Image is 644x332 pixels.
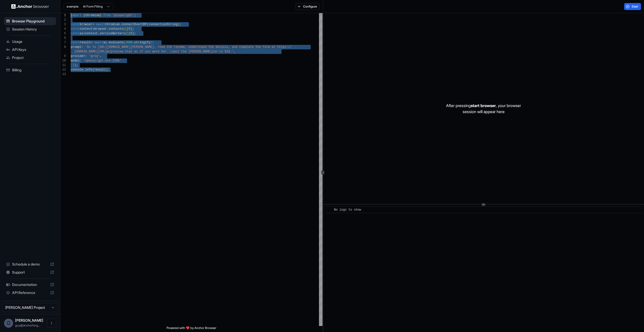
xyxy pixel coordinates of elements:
span: connectOverCDP [122,23,147,26]
span: . [119,23,121,26]
span: ; [179,23,181,26]
span: [ [129,32,130,35]
span: stringify [134,41,150,44]
span: start browser [471,103,496,108]
span: [DOMAIN_NAME][URL] [74,50,107,53]
span: Schedule a demo [12,262,48,267]
span: ion to $10.' [212,50,234,53]
span: Project [12,55,54,60]
span: API Keys [12,47,54,52]
span: serviceWorkers [100,32,125,35]
p: After pressing , your browser session will appear here [446,103,521,115]
button: Start [624,3,641,10]
span: , [234,50,235,53]
span: ai [103,41,107,44]
div: 9 [60,54,66,58]
span: context [85,32,98,35]
div: 6 [60,36,66,40]
span: Start [632,5,639,9]
div: 2 [60,18,66,22]
span: ​ [328,207,330,212]
div: 10 [60,58,66,63]
span: example: [67,5,79,9]
span: evaluate [109,41,123,44]
span: ] [132,32,134,35]
span: ) [178,23,179,26]
span: = [83,32,85,35]
span: ( [92,68,94,72]
span: await [94,41,103,44]
span: Powered with ❤️ by Anchor Browser [167,326,216,332]
div: 5 [60,31,66,36]
div: Support [4,268,56,276]
div: Session History [4,25,56,33]
span: result [94,68,105,72]
span: ) [74,63,76,67]
span: . [83,68,85,72]
span: = [92,27,94,31]
span: } [100,14,101,17]
span: chromium [105,23,120,26]
span: const [71,23,80,26]
span: ) [127,32,129,35]
span: connectionString [149,23,178,26]
span: await [96,23,105,26]
span: : [85,54,87,58]
span: . [107,27,109,31]
div: Browser Playground [4,17,56,25]
span: import [71,14,82,17]
span: { [83,14,85,17]
div: Project [4,54,56,62]
span: const [71,41,80,44]
span: ( [150,41,152,44]
div: 7 [60,40,66,45]
span: 'openai/gpt-oss-120b' [83,59,121,62]
div: Billing [4,66,56,74]
span: browser [94,27,107,31]
div: 12 [60,68,66,72]
span: ; [76,63,78,67]
div: Usage [4,38,56,46]
span: , [100,54,101,58]
span: ] [131,27,132,31]
div: Schedule a demo [4,260,56,268]
span: 'Go to [URL][DOMAIN_NAME][PERSON_NAME], re [85,45,161,49]
span: . [98,32,100,35]
span: ( [147,23,149,26]
span: = [91,41,92,44]
span: prompt [71,45,82,49]
span: ; [132,27,134,31]
span: Support [12,270,48,275]
span: = [92,23,94,26]
span: Billing [12,68,54,73]
span: ( [123,27,125,31]
div: 8 [60,45,66,49]
span: 'playwright' [112,14,134,17]
span: ) [125,27,127,31]
span: Guy Ben Simhon [15,318,43,322]
span: context [80,27,92,31]
div: 11 [60,63,66,68]
span: ) [105,68,107,72]
span: ( [125,32,127,35]
span: e the form at https:// [252,45,292,49]
span: JSON [125,41,132,44]
div: 13 [60,72,66,77]
span: info [85,68,93,72]
span: ; [107,68,109,72]
span: } [71,63,72,67]
span: contexts [109,27,123,31]
div: Documentation [4,281,56,289]
span: provider [71,54,85,58]
div: 3 [60,22,66,27]
span: ai [80,32,83,35]
span: : [80,59,82,62]
span: result [80,41,91,44]
span: 0 [131,32,132,35]
span: API Reference [12,290,48,295]
button: Configure [295,3,320,10]
div: G [4,319,13,328]
div: 4 [60,27,66,31]
span: No logs to show [334,208,361,212]
span: console [71,68,83,72]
